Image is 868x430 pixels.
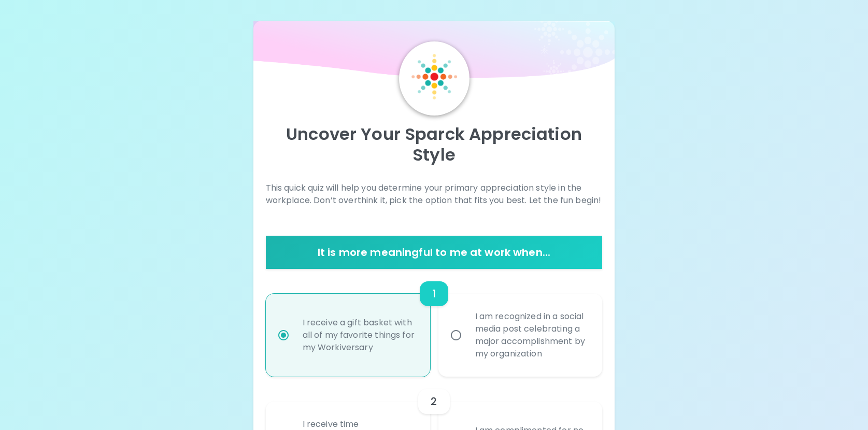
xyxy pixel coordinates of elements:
img: Sparck Logo [411,54,457,99]
h6: 1 [432,285,436,302]
h6: It is more meaningful to me at work when... [270,244,599,261]
div: choice-group-check [266,269,603,377]
div: I am recognized in a social media post celebrating a major accomplishment by my organization [467,298,597,372]
p: Uncover Your Sparck Appreciation Style [266,124,603,165]
p: This quick quiz will help you determine your primary appreciation style in the workplace. Don’t o... [266,182,603,207]
h6: 2 [431,393,437,410]
img: wave [253,21,615,83]
div: I receive a gift basket with all of my favorite things for my Workiversary [294,304,424,366]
